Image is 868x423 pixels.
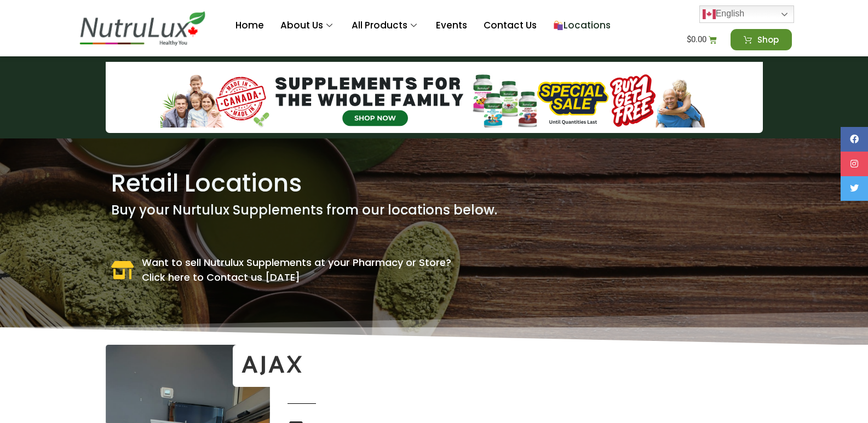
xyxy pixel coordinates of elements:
[731,29,792,50] a: Shop
[111,171,757,195] h1: Retail Locations
[757,36,779,44] span: Shop
[703,8,716,21] img: en
[554,21,563,30] img: 🛍️
[687,34,691,44] span: $
[272,4,343,48] a: About Us
[699,5,794,23] a: English
[687,34,706,44] bdi: 0.00
[111,255,757,285] a: Want to sell Nutrulux Supplements at your Pharmacy or Store?Click here to Contact us [DATE]
[242,354,754,378] h2: Ajax
[139,255,451,285] span: Want to sell Nutrulux Supplements at your Pharmacy or Store? Click here to Contact us [DATE]
[475,4,545,48] a: Contact Us
[343,4,428,48] a: All Products
[428,4,475,48] a: Events
[674,29,731,50] a: $0.00
[227,4,272,48] a: Home
[111,204,757,217] h1: Buy your Nurtulux Supplements from our locations below.
[545,4,619,48] a: Locations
